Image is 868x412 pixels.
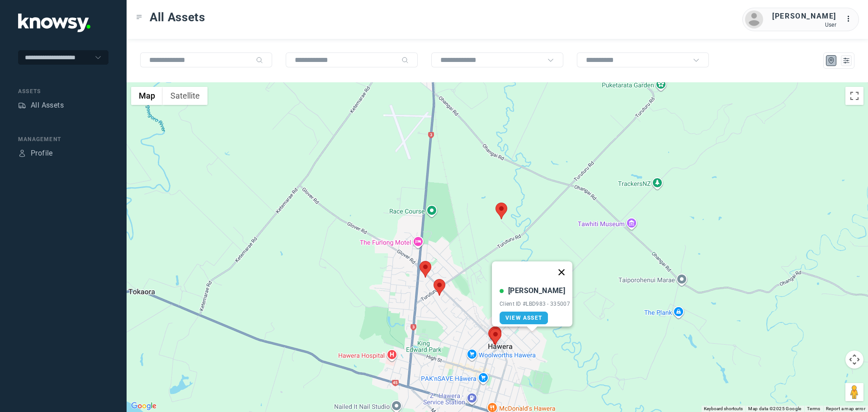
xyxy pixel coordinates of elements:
[18,101,26,109] div: Assets
[401,57,409,64] div: Search
[748,406,801,411] span: Map data ©2025 Google
[18,14,90,32] img: Application Logo
[505,315,542,321] span: View Asset
[826,406,865,411] a: Report a map error
[551,261,572,283] button: Close
[150,9,205,25] span: All Assets
[845,87,863,105] button: Toggle fullscreen view
[845,383,863,401] button: Drag Pegman onto the map to open Street View
[500,312,548,324] a: View Asset
[18,149,26,157] div: Profile
[136,14,142,20] div: Toggle Menu
[807,406,821,411] a: Terms (opens in new tab)
[508,285,565,296] div: [PERSON_NAME]
[18,100,64,111] a: AssetsAll Assets
[18,148,53,159] a: ProfileProfile
[163,87,208,105] button: Show satellite imagery
[18,87,108,95] div: Assets
[18,135,108,143] div: Management
[827,57,835,65] div: Map
[842,57,850,65] div: List
[845,350,863,369] button: Map camera controls
[129,400,159,412] img: Google
[131,87,163,105] button: Show street map
[845,14,856,24] div: :
[31,148,53,159] div: Profile
[704,406,743,412] button: Keyboard shortcuts
[846,15,855,22] tspan: ...
[129,400,159,412] a: Open this area in Google Maps (opens a new window)
[745,10,763,28] img: avatar.png
[31,100,64,111] div: All Assets
[500,301,570,307] div: Client ID #LBD983 - 335007
[845,14,856,26] div: :
[772,11,836,22] div: [PERSON_NAME]
[772,22,836,28] div: User
[256,57,263,64] div: Search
